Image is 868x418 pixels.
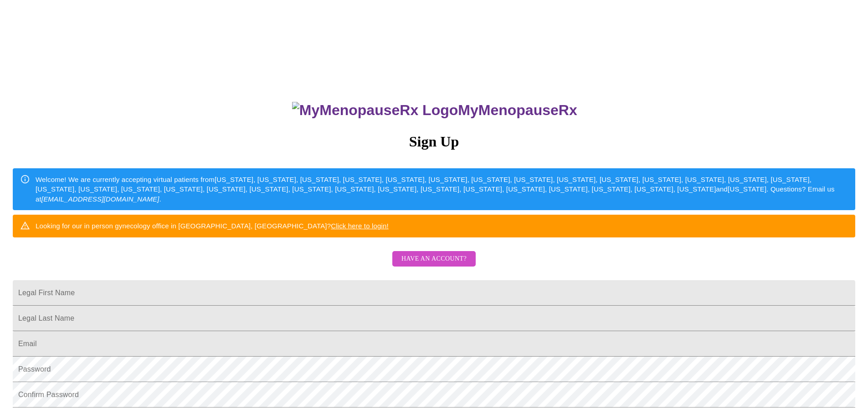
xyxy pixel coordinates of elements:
a: Have an account? [390,261,478,268]
em: [EMAIL_ADDRESS][DOMAIN_NAME] [41,195,159,203]
img: MyMenopauseRx Logo [292,102,458,119]
a: Click here to login! [331,222,389,230]
div: Welcome! We are currently accepting virtual patients from [US_STATE], [US_STATE], [US_STATE], [US... [36,171,848,207]
span: Have an account? [401,253,467,265]
div: Looking for our in person gynecology office in [GEOGRAPHIC_DATA], [GEOGRAPHIC_DATA]? [36,217,389,234]
h3: Sign Up [13,133,855,150]
button: Have an account? [392,251,476,267]
h3: MyMenopauseRx [14,102,856,119]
